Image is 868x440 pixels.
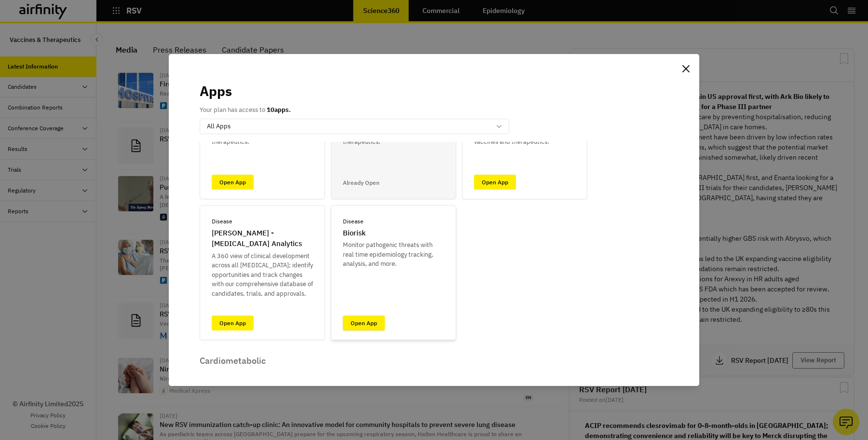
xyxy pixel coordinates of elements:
a: Open App [212,175,254,190]
p: Apps [200,81,232,101]
a: Open App [212,316,254,330]
button: Close [678,61,693,76]
p: Biorisk [343,228,366,239]
a: Open App [474,175,516,190]
p: Monitor pathogenic threats with real time epidemiology tracking, analysis, and more. [343,240,444,269]
p: Cardiometabolic [200,356,456,366]
a: Open App [343,316,385,330]
b: 10 apps. [267,106,291,114]
p: A 360 view of clinical development across all [MEDICAL_DATA]; identify opportunities and track ch... [212,251,313,299]
p: [PERSON_NAME] - [MEDICAL_DATA] Analytics [212,228,313,249]
p: Disease [212,217,232,226]
p: All Apps [207,122,231,131]
p: Disease [343,217,364,226]
p: Your plan has access to [200,105,291,115]
p: Already Open [343,179,380,187]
